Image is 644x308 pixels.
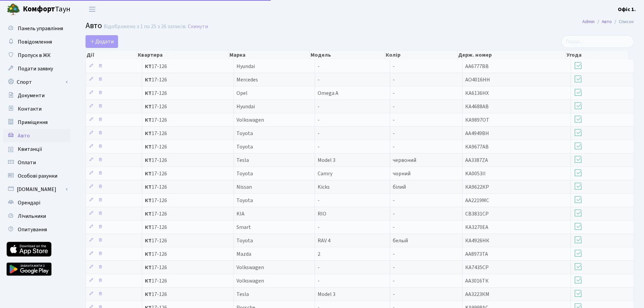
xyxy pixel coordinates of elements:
[236,76,258,83] span: Mercedes
[465,264,489,271] span: КА7435СР
[145,131,230,136] span: 17-126
[145,116,152,124] b: КТ
[145,224,152,231] b: КТ
[18,145,42,153] span: Квитанції
[318,197,320,204] span: -
[145,238,230,243] span: 17-126
[393,237,408,244] span: белый
[318,291,335,298] span: Model 3
[3,156,70,169] a: Оплати
[145,64,230,69] span: 17-126
[3,169,70,183] a: Особові рахунки
[3,183,70,196] a: [DOMAIN_NAME]
[465,63,489,70] span: АА6777ВВ
[145,237,152,244] b: КТ
[145,130,152,137] b: КТ
[18,132,30,139] span: Авто
[236,210,245,218] span: KIA
[145,117,230,123] span: 17-126
[393,143,395,150] span: -
[561,35,634,48] input: Пошук...
[310,50,385,60] th: Модель
[145,197,152,204] b: КТ
[3,116,70,129] a: Приміщення
[145,225,230,230] span: 17-126
[318,130,320,137] span: -
[618,6,636,13] b: Офіс 1.
[465,116,489,124] span: КА9897ОТ
[3,75,70,89] a: Спорт
[145,104,230,109] span: 17-126
[7,3,20,16] img: logo.png
[465,103,489,110] span: КА4688АВ
[465,197,489,204] span: АА2219МС
[318,250,320,258] span: 2
[236,264,264,271] span: Volkswagen
[137,50,228,60] th: Квартира
[3,209,70,223] a: Лічильники
[18,65,53,72] span: Подати заявку
[318,277,320,285] span: -
[582,18,595,25] a: Admin
[236,103,255,110] span: Hyundai
[236,197,253,204] span: Toyota
[566,50,629,60] th: Угода
[145,278,230,284] span: 17-126
[3,62,70,75] a: Подати заявку
[393,277,395,285] span: -
[3,22,70,35] a: Панель управління
[236,170,253,177] span: Toyota
[90,38,114,45] span: Додати
[145,144,230,149] span: 17-126
[318,210,326,218] span: RIO
[236,89,248,97] span: Opel
[86,35,118,48] a: Додати
[318,183,330,191] span: Kicks
[84,4,101,15] button: Переключити навігацію
[18,25,63,32] span: Панель управління
[318,237,330,244] span: RAV 4
[104,23,186,30] div: Відображено з 1 по 25 з 26 записів.
[393,130,395,137] span: -
[318,264,320,271] span: -
[393,250,395,258] span: -
[229,50,310,60] th: Марка
[145,157,152,164] b: КТ
[236,116,264,124] span: Volkswagen
[188,23,208,30] a: Скинути
[393,183,406,191] span: білий
[145,171,230,176] span: 17-126
[145,250,152,258] b: КТ
[393,210,395,218] span: -
[465,291,489,298] span: АА3223КМ
[465,170,486,177] span: KA0053II
[318,116,320,124] span: -
[393,89,395,97] span: -
[145,264,152,271] b: КТ
[145,265,230,270] span: 17-126
[236,250,251,258] span: Mazda
[465,250,488,258] span: АА8973ТА
[3,142,70,156] a: Квитанції
[18,92,45,99] span: Документи
[145,184,230,190] span: 17-126
[145,210,152,218] b: КТ
[236,224,251,231] span: Smart
[318,224,320,231] span: -
[393,157,416,164] span: червоний
[318,170,332,177] span: Camry
[3,89,70,102] a: Документи
[393,291,395,298] span: -
[236,183,252,191] span: Nissan
[465,224,488,231] span: КА3270ЕА
[465,157,488,164] span: AA3387ZA
[3,129,70,142] a: Авто
[236,291,249,298] span: Tesla
[145,251,230,257] span: 17-126
[145,90,230,96] span: 17-126
[145,103,152,110] b: КТ
[236,157,249,164] span: Tesla
[18,226,47,233] span: Опитування
[23,4,55,14] b: Комфорт
[145,277,152,285] b: КТ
